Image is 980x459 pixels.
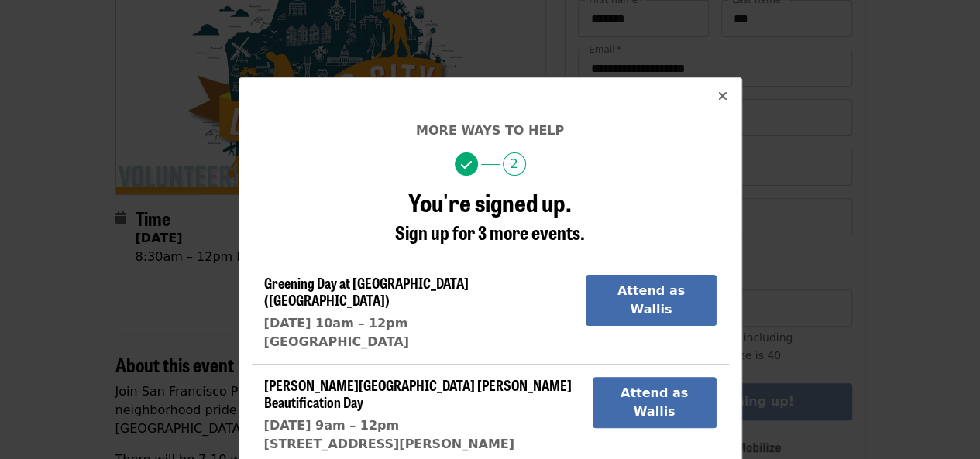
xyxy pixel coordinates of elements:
[264,375,572,412] span: [PERSON_NAME][GEOGRAPHIC_DATA] [PERSON_NAME] Beautification Day
[593,377,717,428] button: Attend as Wallis
[264,435,580,454] div: [STREET_ADDRESS][PERSON_NAME]
[718,89,727,104] i: times icon
[264,314,574,333] div: [DATE] 10am – 12pm
[395,218,585,245] span: Sign up for 3 more events.
[264,272,469,310] span: Greening Day at [GEOGRAPHIC_DATA] ([GEOGRAPHIC_DATA])
[264,333,574,351] div: [GEOGRAPHIC_DATA]
[704,78,741,115] button: Close
[586,275,716,326] button: Attend as Wallis
[264,377,580,454] a: [PERSON_NAME][GEOGRAPHIC_DATA] [PERSON_NAME] Beautification Day[DATE] 9am – 12pm[STREET_ADDRESS][...
[416,123,564,138] span: More ways to help
[461,158,472,173] i: check icon
[264,416,580,435] div: [DATE] 9am – 12pm
[408,183,572,220] span: You're signed up.
[264,275,574,351] a: Greening Day at [GEOGRAPHIC_DATA] ([GEOGRAPHIC_DATA])[DATE] 10am – 12pm[GEOGRAPHIC_DATA]
[503,152,526,176] span: 2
